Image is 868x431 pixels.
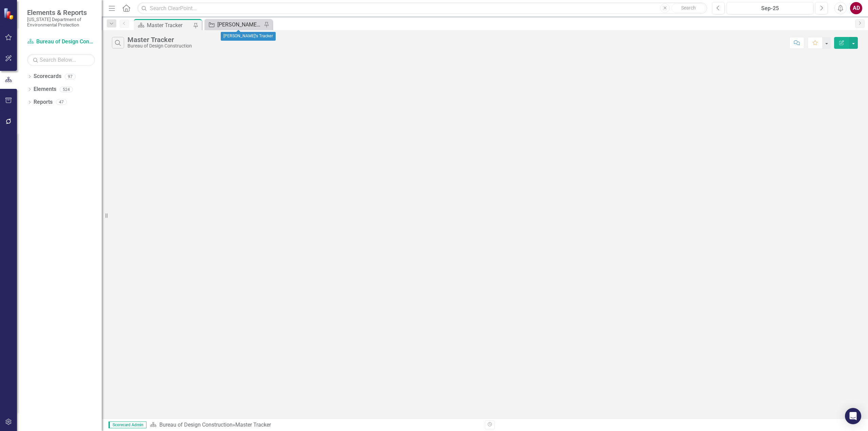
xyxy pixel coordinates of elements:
[27,38,95,46] a: Bureau of Design Construction
[60,86,73,92] div: 524
[27,17,95,28] small: [US_STATE] Department of Environmental Protection
[221,32,276,41] div: [PERSON_NAME]'s Tracker
[681,5,696,11] span: Search
[127,43,192,48] div: Bureau of Design Construction
[150,421,480,429] div: »
[729,4,811,13] div: Sep-25
[217,20,262,29] div: [PERSON_NAME]'s Tracker
[27,8,95,17] span: Elements & Reports
[34,98,53,106] a: Reports
[850,2,862,14] button: AD
[65,74,76,79] div: 97
[235,422,271,428] div: Master Tracker
[845,408,861,424] div: Open Intercom Messenger
[34,73,61,80] a: Scorecards
[56,99,67,105] div: 47
[108,422,146,428] span: Scorecard Admin
[147,21,192,30] div: Master Tracker
[127,36,192,43] div: Master Tracker
[34,85,56,93] a: Elements
[3,7,16,20] img: ClearPoint Strategy
[206,20,262,29] a: [PERSON_NAME]'s Tracker
[159,422,233,428] a: Bureau of Design Construction
[727,2,813,14] button: Sep-25
[27,54,95,66] input: Search Below...
[671,3,705,13] button: Search
[137,2,707,14] input: Search ClearPoint...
